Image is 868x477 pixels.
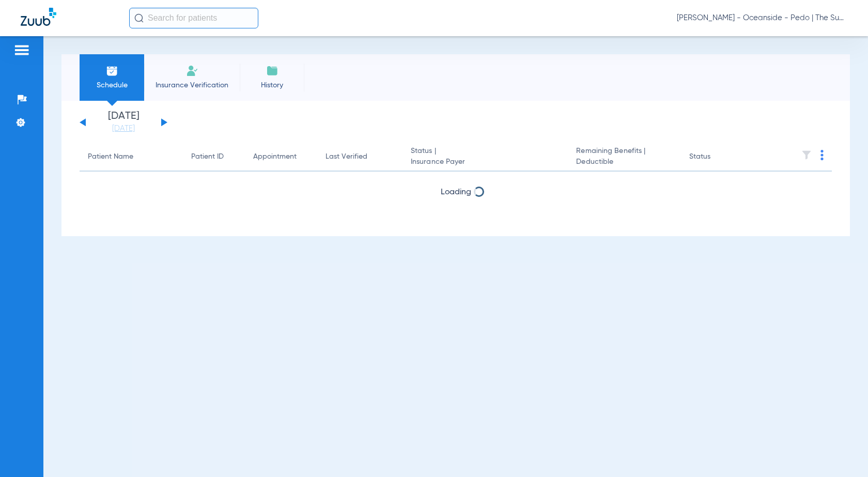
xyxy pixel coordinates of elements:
[129,8,258,28] input: Search for patients
[191,151,224,162] div: Patient ID
[13,44,30,56] img: hamburger-icon
[247,80,297,90] span: History
[152,80,232,90] span: Insurance Verification
[253,151,297,162] div: Appointment
[801,150,812,160] img: filter.svg
[402,143,568,172] th: Status |
[88,151,133,162] div: Patient Name
[576,157,672,167] span: Deductible
[677,13,847,23] span: [PERSON_NAME] - Oceanside - Pedo | The Super Dentists
[186,65,198,77] img: Manual Insurance Verification
[88,151,175,162] div: Patient Name
[106,65,118,77] img: Schedule
[681,143,751,172] th: Status
[21,8,56,26] img: Zuub Logo
[253,151,309,162] div: Appointment
[326,151,394,162] div: Last Verified
[568,143,680,172] th: Remaining Benefits |
[87,80,136,90] span: Schedule
[820,150,824,160] img: group-dot-blue.svg
[266,65,278,77] img: History
[326,151,367,162] div: Last Verified
[191,151,237,162] div: Patient ID
[134,13,144,23] img: Search Icon
[441,188,471,196] span: Loading
[92,124,154,134] a: [DATE]
[411,157,560,167] span: Insurance Payer
[92,111,154,134] li: [DATE]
